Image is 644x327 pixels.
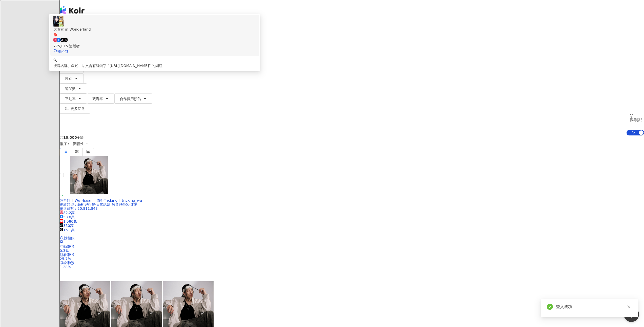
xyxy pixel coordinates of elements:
span: 合作費用預估 [120,97,141,101]
span: 找相似 [57,50,68,54]
span: 日常話題 [96,202,110,206]
span: search [53,58,57,62]
span: 10,000+ [63,135,80,139]
span: 更多篩選 [71,107,85,111]
span: 藝術與娛樂 [77,202,95,206]
div: 775,015 追蹤者 [53,43,256,49]
div: 總追蹤數 ： 20,811,843 [60,206,644,211]
span: 找相似 [64,236,74,240]
span: 互動率 [65,97,76,101]
span: 關聯性 [73,140,88,148]
span: 觀看率 [92,97,103,101]
div: 大食女 in Wonderland [53,27,256,32]
span: 互動率 [60,245,70,249]
button: 觀看率 [87,94,114,104]
img: KOL Avatar [53,16,64,27]
span: · [129,202,130,206]
span: 教育與學習 [112,202,129,206]
span: 奇軒Tricking [97,198,118,202]
span: check-circle [547,304,553,310]
span: 350萬 [60,224,74,228]
img: logo [60,6,85,15]
span: 觀看率 [60,253,70,257]
span: 漲粉率 [60,261,70,265]
span: 追蹤數 [65,87,76,91]
span: question-circle [70,253,74,256]
span: 82.2萬 [60,211,75,215]
span: 運動 [130,202,137,206]
div: 搜尋名稱、敘述、貼文含有關鍵字 “ ” 的網紅 [53,63,256,68]
img: KOL Avatar [70,156,108,194]
span: 1,580萬 [60,219,77,223]
button: 更多篩選 [60,104,90,114]
span: question-circle [70,245,74,248]
div: 25.7% [60,257,644,261]
button: 合作費用預估 [114,94,152,104]
div: 共 筆 [60,135,644,139]
span: question-circle [70,261,74,265]
div: 登入成功 [556,304,632,310]
a: 找相似 [53,50,68,54]
span: 15.1萬 [60,228,75,232]
span: close [627,305,631,309]
span: Wu Hsuan [75,198,93,202]
span: 性別 [65,77,72,81]
span: 53.8萬 [60,215,75,219]
span: question-circle [630,114,633,118]
div: 網紅類型 ： [60,202,644,206]
span: · [95,202,96,206]
button: 互動率 [60,94,87,104]
button: 性別 [60,73,84,83]
span: [URL][DOMAIN_NAME] [110,64,149,68]
div: 排序： [60,139,644,148]
button: 追蹤數 [60,83,87,94]
a: 找相似 [60,236,74,240]
span: · [110,202,111,206]
div: 1.28% [60,265,644,269]
span: 吳奇軒 [60,198,70,202]
div: 0.3% [60,249,644,253]
div: 搜尋指引 [630,118,644,122]
span: tricking_wu [122,198,142,202]
div: 台灣 [60,34,644,38]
